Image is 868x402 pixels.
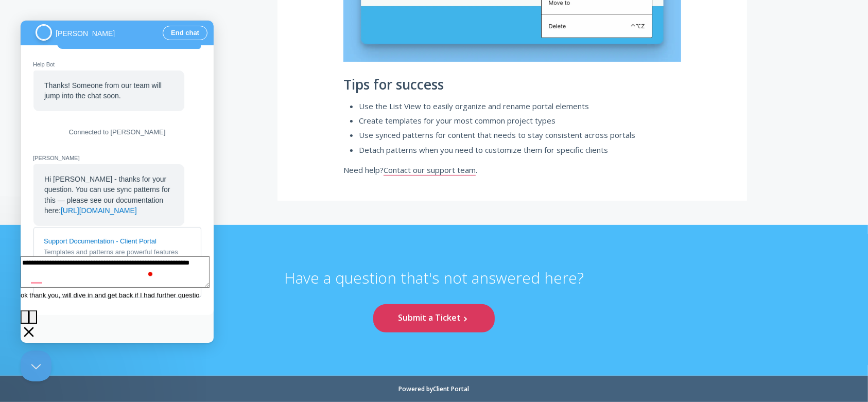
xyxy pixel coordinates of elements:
a: Support Documentation - Client PortalTemplates and patterns are powerful features that help you c... [13,206,181,277]
span: Templates and patterns are powerful features that help you create and manage portals more efficie... [23,228,169,266]
li: Detach patterns when you need to customize them for specific clients [359,144,681,156]
a: [URL][DOMAIN_NAME] [40,186,116,194]
li: Use synced patterns for content that needs to stay consistent across portals [359,129,681,141]
li: Powered by [399,386,470,392]
div: Chat message [12,101,181,123]
a: Submit a Ticket [373,304,495,333]
span: Hi [PERSON_NAME] - thanks for your question. You can use sync patterns for this — please see our ... [24,154,149,195]
span: [PERSON_NAME] [12,133,181,143]
a: Client Portal [433,384,470,393]
h2: Tips for success [343,77,681,93]
button: Emoji Picker [8,290,16,303]
iframe: To enrich screen reader interactions, please activate Accessibility in Grammarly extension settings [21,21,214,343]
span: Connected to [PERSON_NAME] [48,108,145,115]
div: Support Documentation - Client Portal [23,217,170,225]
span: Thanks! Someone from our team will jump into the chat soon. [24,61,141,80]
a: Contact our support team [384,165,476,176]
p: Have a question that's not answered here? [284,268,584,304]
p: Need help? . [343,164,681,176]
li: Use the List View to easily organize and rename portal elements [359,100,681,112]
li: Create templates for your most common project types [359,114,681,127]
iframe: Help Scout Beacon - Close [21,351,51,381]
div: Chat message [12,133,181,279]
